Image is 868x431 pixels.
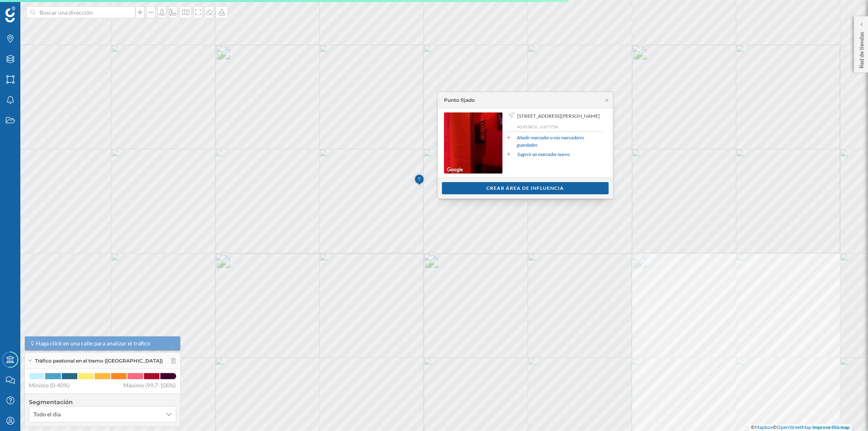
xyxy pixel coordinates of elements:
span: Mínimo (0-40%) [29,381,70,389]
a: OpenStreetMap [777,424,811,430]
img: streetview [444,112,503,174]
a: Mapbox [755,424,773,430]
p: 40,453872, -3,677734 [517,124,603,130]
a: Improve this map [812,424,850,430]
span: Todo el día [33,410,61,418]
div: © © [749,424,852,431]
span: Tráfico peatonal en el tramo ([GEOGRAPHIC_DATA]) [35,357,163,365]
a: Sugerir un marcador nuevo [517,151,570,158]
span: Haga click en una calle para analizar el tráfico [36,339,151,347]
span: Soporte [16,6,45,13]
span: Máximo (99,7-100%) [124,381,176,389]
a: Añadir marcador a mis marcadores guardados [517,134,603,149]
p: Red de tiendas [857,29,866,68]
div: Punto fijado [444,97,475,104]
h4: Segmentación [29,398,176,406]
img: Marker [414,172,424,188]
span: [STREET_ADDRESS][PERSON_NAME] [517,112,600,120]
img: Geoblink Logo [5,6,15,22]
